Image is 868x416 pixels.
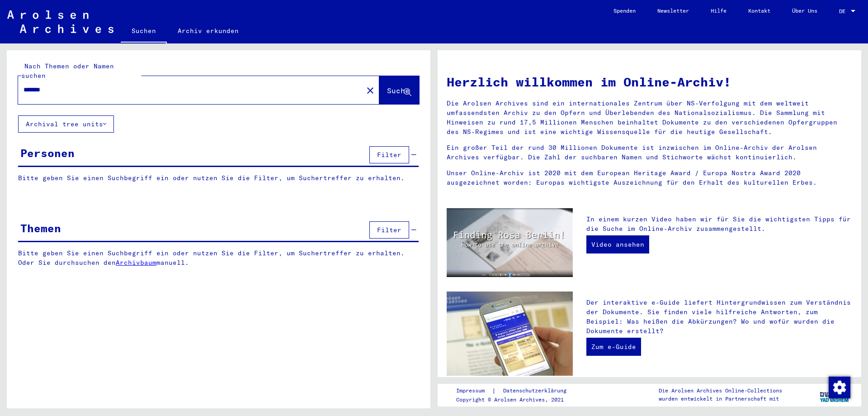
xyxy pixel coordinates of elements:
p: Der interaktive e-Guide liefert Hintergrundwissen zum Verständnis der Dokumente. Sie finden viele... [586,298,852,336]
span: Suche [387,86,410,95]
mat-icon: close [365,85,376,96]
div: Themen [20,220,61,236]
div: Zustimmung ändern [828,376,850,398]
img: Arolsen_neg.svg [7,10,113,33]
div: Personen [20,145,75,161]
img: eguide.jpg [447,292,573,376]
p: Bitte geben Sie einen Suchbegriff ein oder nutzen Sie die Filter, um Suchertreffer zu erhalten. [18,173,419,183]
p: Copyright © Arolsen Archives, 2021 [456,396,577,404]
button: Filter [369,146,409,163]
img: video.jpg [447,208,573,277]
h1: Herzlich willkommen im Online-Archiv! [447,72,852,91]
a: Video ansehen [586,235,649,253]
div: | [456,386,577,396]
a: Impressum [456,386,492,396]
img: Zustimmung ändern [829,377,850,398]
p: Die Arolsen Archives sind ein internationales Zentrum über NS-Verfolgung mit dem weltweit umfasse... [447,99,852,137]
button: Clear [361,81,379,99]
p: In einem kurzen Video haben wir für Sie die wichtigsten Tipps für die Suche im Online-Archiv zusa... [586,215,852,234]
a: Archivbaum [116,258,156,267]
span: DE [839,8,849,14]
button: Filter [369,221,409,239]
img: yv_logo.png [818,383,852,406]
a: Zum e-Guide [586,338,641,356]
span: Filter [377,151,401,159]
button: Archival tree units [18,115,114,133]
a: Datenschutzerklärung [496,386,577,396]
p: wurden entwickelt in Partnerschaft mit [659,395,782,403]
p: Unser Online-Archiv ist 2020 mit dem European Heritage Award / Europa Nostra Award 2020 ausgezeic... [447,168,852,187]
p: Ein großer Teil der rund 30 Millionen Dokumente ist inzwischen im Online-Archiv der Arolsen Archi... [447,143,852,162]
a: Archiv erkunden [167,20,250,42]
p: Bitte geben Sie einen Suchbegriff ein oder nutzen Sie die Filter, um Suchertreffer zu erhalten. O... [18,249,419,268]
button: Suche [379,76,419,104]
span: Filter [377,226,401,234]
mat-label: Nach Themen oder Namen suchen [21,62,114,80]
p: Die Arolsen Archives Online-Collections [659,387,782,395]
a: Suchen [121,20,167,43]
